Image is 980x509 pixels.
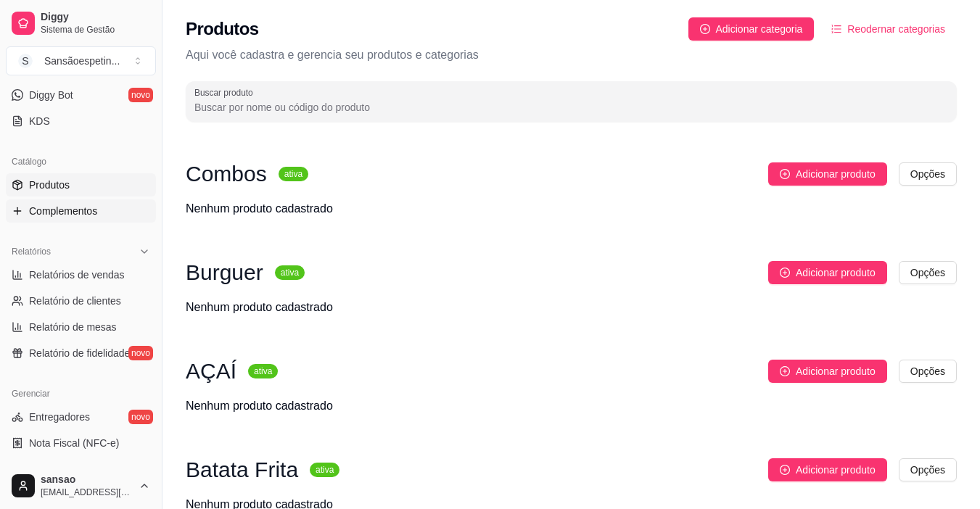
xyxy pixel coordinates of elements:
a: Relatório de mesas [6,315,156,339]
h3: Combos [186,165,267,183]
h3: AÇAÍ [186,363,236,380]
a: Diggy Botnovo [6,83,156,107]
label: Buscar produto [194,86,258,99]
button: Opções [899,360,957,383]
a: Relatório de clientes [6,289,156,313]
span: Relatório de clientes [29,294,121,308]
sup: ativa [275,265,305,280]
sup: ativa [279,167,308,181]
span: Adicionar produto [796,462,876,478]
span: Relatório de mesas [29,320,117,334]
span: KDS [29,114,50,128]
button: Select a team [6,46,156,75]
button: Opções [899,261,957,284]
a: Relatórios de vendas [6,263,156,286]
span: Controle de caixa [29,462,108,476]
span: plus-circle [780,169,790,179]
sup: ativa [310,463,339,477]
p: Aqui você cadastra e gerencia seu produtos e categorias [186,46,957,64]
div: Catálogo [6,150,156,173]
div: Gerenciar [6,382,156,405]
span: Relatórios de vendas [29,268,125,282]
span: Adicionar produto [796,265,876,281]
h3: Batata Frita [186,461,298,479]
button: Opções [899,162,957,186]
span: Reodernar categorias [847,21,945,37]
a: Produtos [6,173,156,196]
span: Relatórios [12,246,51,257]
span: Nota Fiscal (NFC-e) [29,436,119,450]
span: Relatório de fidelidade [29,346,130,360]
span: S [18,54,33,68]
span: [EMAIL_ADDRESS][DOMAIN_NAME] [41,487,133,498]
button: Adicionar produto [768,261,887,284]
span: Produtos [29,178,70,192]
a: Relatório de fidelidadenovo [6,342,156,365]
a: Nota Fiscal (NFC-e) [6,431,156,455]
button: Adicionar categoria [688,17,815,41]
span: Opções [910,462,945,478]
a: Complementos [6,199,156,223]
div: Sansãoespetin ... [44,54,120,68]
span: plus-circle [780,465,790,475]
span: sansao [41,473,133,487]
span: plus-circle [780,268,790,278]
div: Nenhum produto cadastrado [186,299,333,316]
span: Opções [910,363,945,379]
span: Sistema de Gestão [41,24,150,36]
span: Adicionar produto [796,363,876,379]
sup: ativa [248,364,278,378]
button: Adicionar produto [768,360,887,383]
div: Nenhum produto cadastrado [186,200,333,218]
a: KDS [6,109,156,133]
span: Adicionar categoria [716,21,803,37]
button: Adicionar produto [768,458,887,481]
span: Opções [910,265,945,281]
span: Entregadores [29,410,90,424]
span: Diggy [41,11,150,24]
button: Opções [899,458,957,481]
div: Nenhum produto cadastrado [186,397,333,415]
a: Controle de caixa [6,458,156,481]
a: DiggySistema de Gestão [6,6,156,41]
button: sansao[EMAIL_ADDRESS][DOMAIN_NAME] [6,468,156,503]
span: Opções [910,166,945,182]
button: Reodernar categorias [820,17,957,41]
a: Entregadoresnovo [6,405,156,429]
span: Diggy Bot [29,88,73,102]
span: Adicionar produto [796,166,876,182]
h2: Produtos [186,17,259,41]
span: plus-circle [780,366,790,376]
span: Complementos [29,204,97,218]
button: Adicionar produto [768,162,887,186]
span: plus-circle [700,24,710,34]
h3: Burguer [186,264,263,281]
span: ordered-list [831,24,841,34]
input: Buscar produto [194,100,948,115]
